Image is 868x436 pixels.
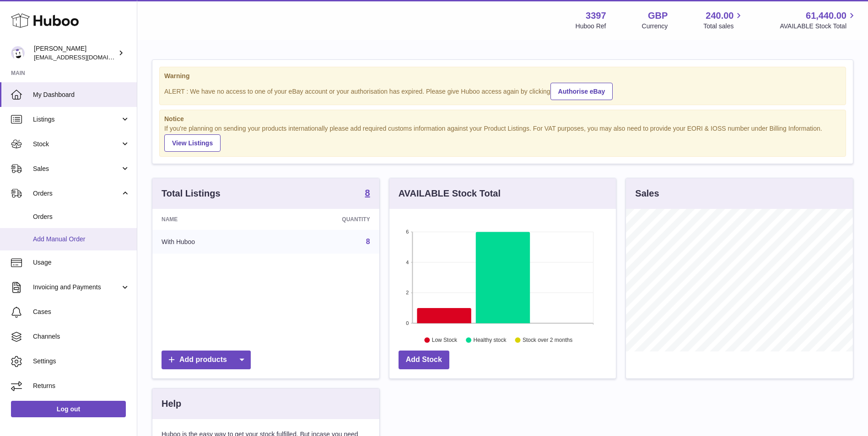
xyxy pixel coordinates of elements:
strong: Warning [164,72,841,80]
span: Cases [33,308,130,316]
div: If you're planning on sending your products internationally please add required customs informati... [164,124,841,152]
a: Authorise eBay [550,83,613,100]
a: Add products [162,351,251,369]
text: 6 [406,229,409,234]
div: [PERSON_NAME] [34,44,116,62]
a: View Listings [164,134,221,152]
text: 0 [406,320,409,326]
a: 61,440.00 AVAILABLE Stock Total [780,10,857,31]
span: Orders [33,189,120,198]
text: 4 [406,260,409,265]
span: [EMAIL_ADDRESS][DOMAIN_NAME] [34,53,135,61]
div: ALERT : We have no access to one of your eBay account or your authorisation has expired. Please g... [164,81,841,100]
span: Returns [33,382,130,390]
img: sales@canchema.com [11,46,25,60]
span: Settings [33,357,130,366]
span: My Dashboard [33,90,130,99]
th: Name [152,209,272,230]
th: Quantity [272,209,379,230]
text: 2 [406,290,409,296]
span: Total sales [703,22,744,31]
span: Channels [33,332,130,341]
text: Healthy stock [473,337,507,344]
span: Add Manual Order [33,235,130,244]
span: 61,440.00 [806,10,846,22]
text: Stock over 2 months [523,337,572,344]
a: 8 [365,188,370,199]
strong: GBP [648,10,668,22]
div: Huboo Ref [576,22,606,31]
strong: Notice [164,115,841,123]
a: Add Stock [399,351,449,369]
span: AVAILABLE Stock Total [780,22,857,31]
strong: 8 [365,188,370,197]
h3: Total Listings [162,187,221,200]
div: Currency [642,22,668,31]
a: 8 [366,238,370,245]
a: 240.00 Total sales [703,10,744,31]
h3: AVAILABLE Stock Total [399,187,501,200]
strong: 3397 [586,10,606,22]
text: Low Stock [432,337,458,344]
td: With Huboo [152,230,272,254]
span: Invoicing and Payments [33,283,120,292]
span: Stock [33,140,120,149]
a: Log out [11,401,126,417]
h3: Sales [635,187,659,200]
h3: Help [162,398,181,410]
span: Usage [33,258,130,267]
span: Sales [33,165,120,173]
span: 240.00 [706,10,733,22]
span: Listings [33,115,120,124]
span: Orders [33,213,130,221]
